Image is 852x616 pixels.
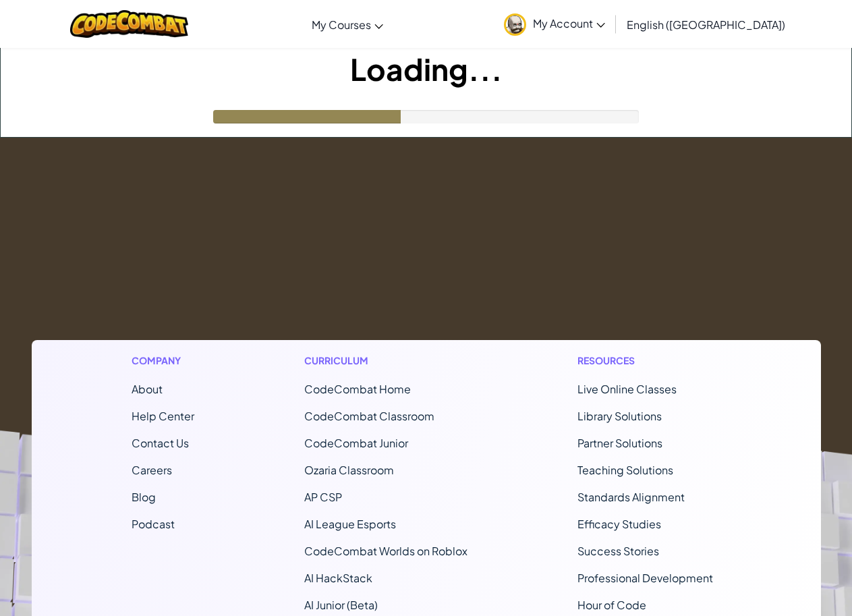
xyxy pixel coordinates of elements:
a: AI Junior (Beta) [304,598,378,612]
span: CodeCombat Home [304,382,411,396]
a: Efficacy Studies [577,517,661,531]
a: Blog [132,490,156,504]
a: About [132,382,163,396]
a: Ozaria Classroom [304,463,394,477]
a: Success Stories [577,544,659,558]
a: My Account [497,3,612,45]
a: AI HackStack [304,571,372,585]
span: Contact Us [132,436,189,450]
a: Hour of Code [577,598,646,612]
a: AP CSP [304,490,342,504]
a: Podcast [132,517,175,531]
a: Help Center [132,409,194,423]
a: Standards Alignment [577,490,685,504]
a: CodeCombat Classroom [304,409,434,423]
span: My Courses [312,18,371,32]
span: English ([GEOGRAPHIC_DATA]) [627,18,785,32]
h1: Loading... [1,48,851,90]
img: CodeCombat logo [70,10,188,38]
a: CodeCombat Worlds on Roblox [304,544,467,558]
a: Teaching Solutions [577,463,673,477]
a: Careers [132,463,172,477]
a: CodeCombat Junior [304,436,408,450]
a: Library Solutions [577,409,662,423]
a: AI League Esports [304,517,396,531]
a: My Courses [305,6,390,43]
h1: Company [132,354,194,368]
img: avatar [504,13,526,36]
a: Live Online Classes [577,382,677,396]
a: Professional Development [577,571,713,585]
h1: Curriculum [304,354,467,368]
a: English ([GEOGRAPHIC_DATA]) [620,6,792,43]
h1: Resources [577,354,721,368]
a: Partner Solutions [577,436,662,450]
span: My Account [533,16,605,30]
